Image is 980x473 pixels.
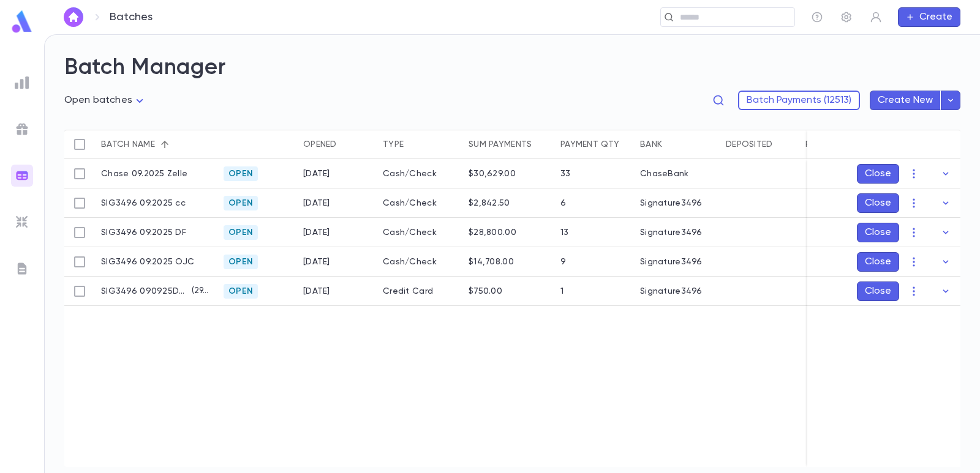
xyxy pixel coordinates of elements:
[560,169,571,179] div: 33
[469,286,502,296] div: $750.00
[303,257,330,267] div: 9/2/2025
[857,252,899,272] button: Close
[155,135,175,154] button: Sort
[95,130,217,159] div: Batch name
[224,257,258,267] span: Open
[805,130,853,159] div: Recorded
[64,54,960,81] h2: Batch Manager
[15,168,29,183] img: batches_gradient.0a22e14384a92aa4cd678275c0c39cc4.svg
[634,130,720,159] div: Bank
[303,130,337,159] div: Opened
[101,257,194,267] p: SIG3496 09.2025 OJC
[64,91,147,110] div: Open batches
[377,218,462,247] div: Cash/Check
[640,130,662,159] div: Bank
[640,169,689,179] div: ChaseBank
[560,228,569,237] div: 13
[297,130,377,159] div: Opened
[560,130,619,159] div: Payment qty
[640,228,703,237] div: Signature3496
[469,198,510,208] div: $2,842.50
[857,223,899,242] button: Close
[560,198,566,208] div: 6
[15,215,29,229] img: imports_grey.530a8a0e642e233f2baf0ef88e8c9fcb.svg
[726,130,773,159] div: Deposited
[560,286,563,296] div: 1
[560,257,566,267] div: 9
[377,159,462,188] div: Cash/Check
[187,285,212,297] p: ( 2945 )
[377,188,462,218] div: Cash/Check
[101,130,155,159] div: Batch name
[101,286,187,296] p: SIG3496 090925DMFcc
[101,228,186,237] p: SIG3496 09.2025 DF
[303,228,330,237] div: 9/1/2025
[469,169,516,179] div: $30,629.00
[857,193,899,213] button: Close
[15,261,29,276] img: letters_grey.7941b92b52307dd3b8a917253454ce1c.svg
[224,198,258,208] span: Open
[15,122,29,136] img: campaigns_grey.99e729a5f7ee94e3726e6486bddda8f1.svg
[554,130,634,159] div: Payment qty
[720,130,799,159] div: Deposited
[66,12,81,22] img: home_white.a664292cf8c1dea59945f0da9f25487c.svg
[15,75,29,90] img: reports_grey.c525e4749d1bce6a11f5fe2a8de1b229.svg
[799,130,879,159] div: Recorded
[469,228,516,237] div: $28,800.00
[10,10,34,34] img: logo
[462,130,554,159] div: Sum payments
[303,198,330,208] div: 9/4/2025
[101,169,187,179] p: Chase 09.2025 Zelle
[857,164,899,184] button: Close
[738,91,860,110] button: Batch Payments (12513)
[383,130,404,159] div: Type
[469,130,532,159] div: Sum payments
[303,169,330,179] div: 9/1/2025
[101,198,186,208] p: SIG3496 09.2025 cc
[870,91,941,110] button: Create New
[224,286,258,296] span: Open
[303,286,330,296] div: 9/9/2025
[640,198,703,208] div: Signature3496
[224,228,258,237] span: Open
[64,95,132,105] span: Open batches
[377,277,462,306] div: Credit Card
[898,7,960,27] button: Create
[110,10,153,24] p: Batches
[377,130,462,159] div: Type
[224,169,258,179] span: Open
[469,257,514,267] div: $14,708.00
[377,247,462,277] div: Cash/Check
[640,286,703,296] div: Signature3496
[857,281,899,301] button: Close
[640,257,703,267] div: Signature3496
